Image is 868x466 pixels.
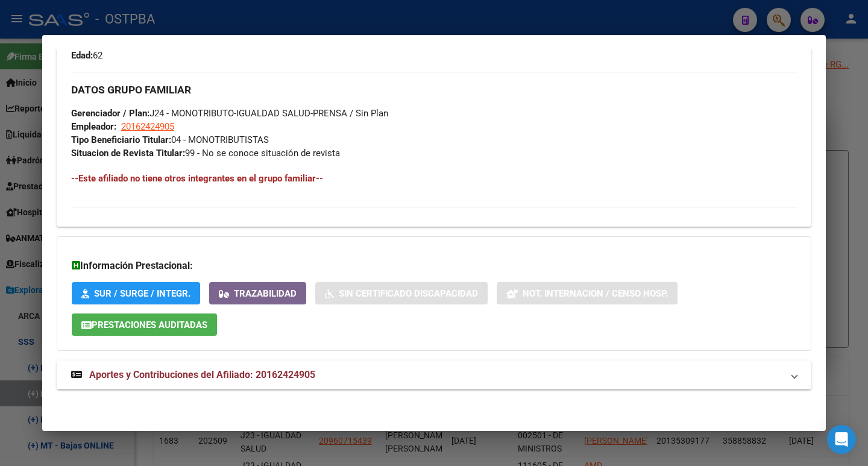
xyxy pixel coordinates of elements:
[72,259,796,273] h3: Información Prestacional:
[72,313,217,336] button: Prestaciones Auditadas
[71,50,93,61] strong: Edad:
[71,134,171,145] strong: Tipo Beneficiario Titular:
[71,172,797,185] h4: --Este afiliado no tiene otros integrantes en el grupo familiar--
[71,108,149,119] strong: Gerenciador / Plan:
[71,83,797,96] h3: DATOS GRUPO FAMILIAR
[339,288,478,299] span: Sin Certificado Discapacidad
[71,50,102,61] span: 62
[71,134,269,145] span: 04 - MONOTRIBUTISTAS
[827,425,856,454] div: Open Intercom Messenger
[71,148,185,159] strong: Situacion de Revista Titular:
[71,121,116,132] strong: Empleador:
[497,282,678,304] button: Not. Internacion / Censo Hosp.
[71,148,340,159] span: 99 - No se conoce situación de revista
[92,320,207,330] span: Prestaciones Auditadas
[94,288,190,299] span: SUR / SURGE / INTEGR.
[71,108,388,119] span: J24 - MONOTRIBUTO-IGUALDAD SALUD-PRENSA / Sin Plan
[121,121,174,132] span: 20162424905
[315,282,488,304] button: Sin Certificado Discapacidad
[72,282,200,304] button: SUR / SURGE / INTEGR.
[234,288,297,299] span: Trazabilidad
[523,288,668,299] span: Not. Internacion / Censo Hosp.
[57,361,811,389] mat-expansion-panel-header: Aportes y Contribuciones del Afiliado: 20162424905
[89,369,315,380] span: Aportes y Contribuciones del Afiliado: 20162424905
[209,282,306,304] button: Trazabilidad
